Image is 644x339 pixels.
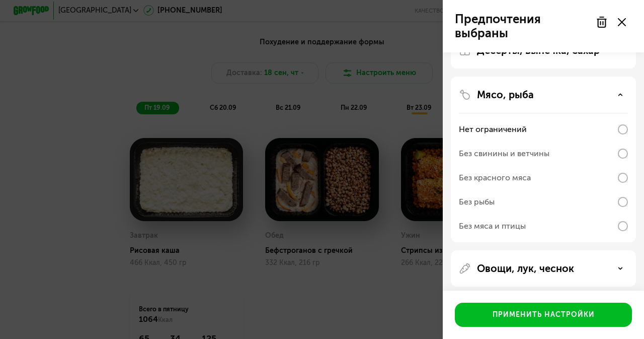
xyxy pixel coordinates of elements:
[477,262,574,275] p: Овощи, лук, чеснок
[459,148,549,160] div: Без свинины и ветчины
[493,310,595,320] div: Применить настройки
[459,196,495,208] div: Без рыбы
[459,123,527,135] div: Нет ограничений
[459,172,531,184] div: Без красного мяса
[455,12,590,40] p: Предпочтения выбраны
[459,220,526,232] div: Без мяса и птицы
[477,89,534,101] p: Мясо, рыба
[455,303,632,327] button: Применить настройки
